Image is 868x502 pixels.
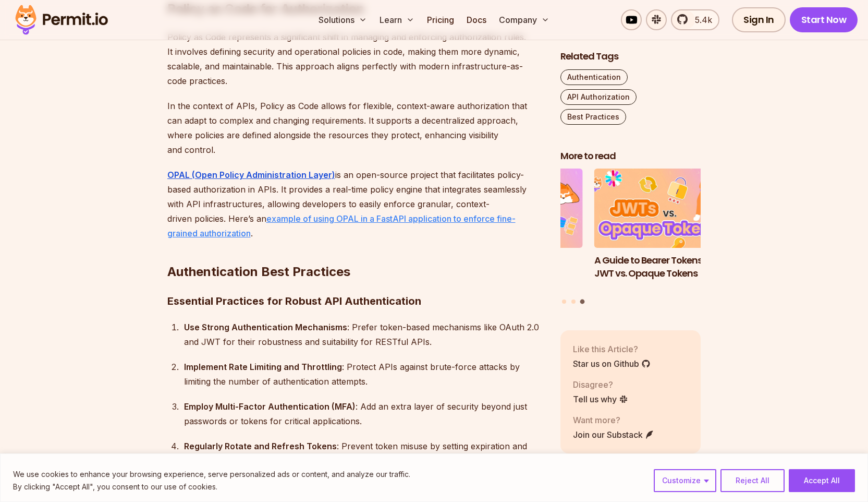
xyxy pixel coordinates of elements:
[560,89,637,105] a: API Authorization
[560,109,626,125] a: Best Practices
[689,14,712,26] span: 5.4k
[167,30,544,88] p: Policy as Code represents a significant shift in managing and enforcing authorization rules. It i...
[375,9,419,30] button: Learn
[167,168,544,241] p: is an open-source project that facilitates policy-based authorization in APIs. It provides a real...
[580,300,585,304] button: Go to slide 3
[573,393,628,405] a: Tell us why
[732,7,786,32] a: Sign In
[184,322,347,332] strong: Use Strong Authentication Mechanisms
[671,9,719,30] a: 5.4k
[790,7,858,32] a: Start Now
[560,69,628,85] a: Authentication
[184,401,356,412] strong: Employ Multi-Factor Authentication (MFA)
[13,468,410,481] p: We use cookies to enhance your browsing experience, serve personalized ads or content, and analyz...
[10,2,113,38] img: Permit logo
[560,150,701,163] h2: More to read
[184,441,337,451] strong: Regularly Rotate and Refresh Tokens
[184,320,544,349] div: : Prefer token-based mechanisms like OAuth 2.0 and JWT for their robustness and suitability for R...
[560,169,701,306] div: Posts
[442,169,583,248] img: Policy-Based Access Control (PBAC) Isn’t as Great as You Think
[573,378,628,391] p: Disagree?
[462,9,491,30] a: Docs
[573,357,651,370] a: Star us on Github
[167,295,421,307] strong: Essential Practices for Robust API Authentication
[573,414,654,426] p: Want more?
[442,254,583,293] h3: Policy-Based Access Control (PBAC) Isn’t as Great as You Think
[789,469,855,492] button: Accept All
[13,481,410,493] p: By clicking "Accept All", you consent to our use of cookies.
[573,343,651,355] p: Like this Article?
[423,9,458,30] a: Pricing
[594,169,735,248] img: A Guide to Bearer Tokens: JWT vs. Opaque Tokens
[167,213,516,238] a: example of using OPAL in a FastAPI application to enforce fine-grained authorization
[184,362,342,372] strong: Implement Rate Limiting and Throttling
[573,428,654,441] a: Join our Substack
[594,169,735,293] a: A Guide to Bearer Tokens: JWT vs. Opaque TokensA Guide to Bearer Tokens: JWT vs. Opaque Tokens
[720,469,785,492] button: Reject All
[167,99,544,157] p: In the context of APIs, Policy as Code allows for flexible, context-aware authorization that can ...
[167,264,350,279] strong: Authentication Best Practices
[167,170,335,180] a: OPAL (Open Policy Administration Layer)
[184,360,544,389] div: : Protect APIs against brute-force attacks by limiting the number of authentication attempts.
[562,300,566,304] button: Go to slide 1
[442,169,583,293] li: 2 of 3
[571,300,576,304] button: Go to slide 2
[184,439,544,468] div: : Prevent token misuse by setting expiration and enabling automatic token refresh mechanisms.
[654,469,716,492] button: Customize
[594,169,735,293] li: 3 of 3
[184,399,544,428] div: : Add an extra layer of security beyond just passwords or tokens for critical applications.
[594,254,735,280] h3: A Guide to Bearer Tokens: JWT vs. Opaque Tokens
[495,9,554,30] button: Company
[314,9,371,30] button: Solutions
[560,50,701,63] h2: Related Tags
